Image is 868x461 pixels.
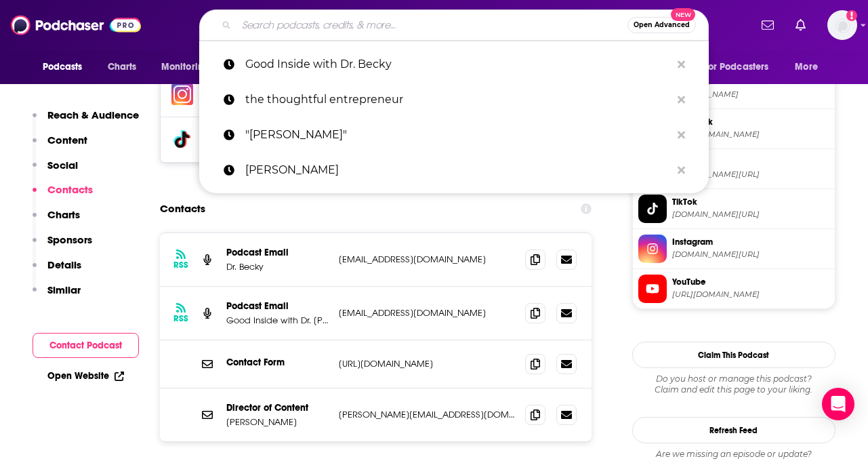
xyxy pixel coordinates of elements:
[33,283,81,308] button: Similar
[152,54,227,80] button: open menu
[638,235,829,263] a: Instagram[DOMAIN_NAME][URL]
[33,208,80,233] button: Charts
[47,233,92,246] p: Sponsors
[632,374,835,384] span: Do you host or manage this podcast?
[160,196,205,222] h2: Contacts
[11,12,141,38] img: Podchaser - Follow, Share and Rate Podcasts
[672,116,829,128] span: Facebook
[245,82,671,117] p: the thoughtful entrepreneur
[672,196,829,208] span: TikTok
[632,342,835,368] button: Claim This Podcast
[795,58,818,77] span: More
[199,117,709,153] a: "[PERSON_NAME]"
[226,300,328,312] p: Podcast Email
[627,17,696,33] button: Open AdvancedNew
[790,14,811,37] a: Show notifications dropdown
[47,208,80,221] p: Charts
[43,58,83,77] span: Podcasts
[827,10,857,40] span: Logged in as dkcmediatechnyc
[638,115,829,143] a: Facebook[URL][DOMAIN_NAME]
[785,54,835,80] button: open menu
[672,236,829,248] span: Instagram
[236,14,627,36] input: Search podcasts, credits, & more...
[672,89,829,100] span: feeds.simplecast.com
[632,417,835,443] button: Refresh Feed
[173,313,188,324] h3: RSS
[33,233,92,258] button: Sponsors
[33,159,78,184] button: Social
[33,54,100,80] button: open menu
[822,388,854,420] div: Open Intercom Messenger
[199,153,709,188] a: [PERSON_NAME]
[672,156,829,168] span: X/Twitter
[33,258,81,283] button: Details
[199,9,709,41] div: Search podcasts, credits, & more...
[339,254,515,265] p: [EMAIL_ADDRESS][DOMAIN_NAME]
[47,258,81,271] p: Details
[695,54,789,80] button: open menu
[704,58,769,77] span: For Podcasters
[756,14,779,37] a: Show notifications dropdown
[47,159,78,172] p: Social
[671,8,695,21] span: New
[47,283,81,296] p: Similar
[226,357,328,368] p: Contact Form
[33,134,87,159] button: Content
[638,155,829,183] a: X/Twitter[DOMAIN_NAME][URL]
[672,129,829,140] span: https://www.facebook.com/drbeckyatgoodinside
[245,47,671,82] p: Good Inside with Dr. Becky
[245,153,671,188] p: Andrew Russakoff
[632,374,835,395] div: Claim and edit this page to your liking.
[672,289,829,300] span: https://www.youtube.com/@goodinside
[638,275,829,303] a: YouTube[URL][DOMAIN_NAME]
[226,416,328,428] p: [PERSON_NAME]
[226,261,328,273] p: Dr. Becky
[339,409,515,420] p: [PERSON_NAME][EMAIL_ADDRESS][DOMAIN_NAME]
[827,10,857,40] img: User Profile
[339,307,515,319] p: [EMAIL_ADDRESS][DOMAIN_NAME]
[199,82,709,117] a: the thoughtful entrepreneur
[672,169,829,180] span: twitter.com/GoodInside
[672,249,829,260] span: instagram.com/drbeckyatgoodinside
[173,260,188,270] h3: RSS
[47,108,139,121] p: Reach & Audience
[99,54,145,80] a: Charts
[827,10,857,40] button: Show profile menu
[672,276,829,288] span: YouTube
[226,315,328,326] p: Good Inside with Dr. [PERSON_NAME] Podcast Email
[33,108,139,134] button: Reach & Audience
[199,47,709,82] a: Good Inside with Dr. Becky
[339,358,515,369] p: [URL][DOMAIN_NAME]
[171,83,193,105] img: iconImage
[672,209,829,220] span: tiktok.com/@drbeckyatgoodinside
[33,183,93,208] button: Contacts
[47,134,87,146] p: Content
[226,402,328,414] p: Director of Content
[634,22,690,28] span: Open Advanced
[161,58,209,77] span: Monitoring
[846,10,857,21] svg: Add a profile image
[47,370,124,382] a: Open Website
[108,58,137,77] span: Charts
[245,117,671,153] p: "Andrew Russakoff"
[226,247,328,258] p: Podcast Email
[47,183,93,196] p: Contacts
[638,75,829,103] a: RSS Feed[DOMAIN_NAME]
[33,333,139,358] button: Contact Podcast
[638,195,829,223] a: TikTok[DOMAIN_NAME][URL]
